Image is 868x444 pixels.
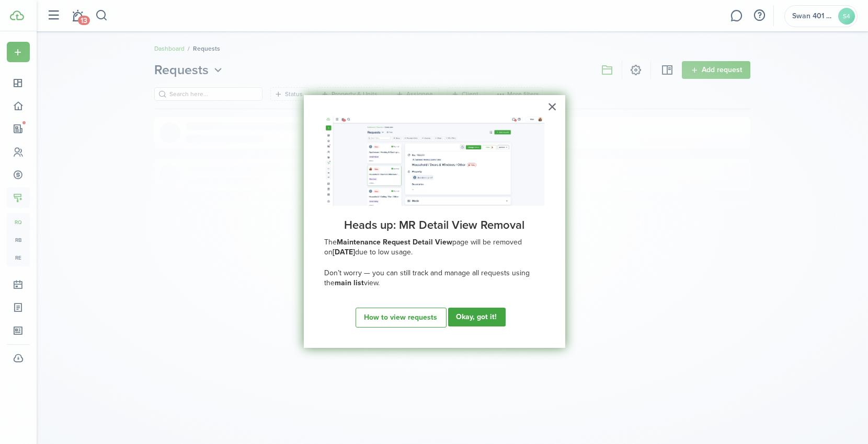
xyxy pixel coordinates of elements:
[335,277,364,288] strong: main list
[364,277,380,288] span: view.
[325,237,337,248] span: The
[337,237,453,248] strong: Maintenance Request Detail View
[333,247,356,258] strong: [DATE]
[448,308,506,326] button: Okay, got it!
[325,237,524,258] span: page will be removed on
[547,98,557,115] button: Close
[325,267,532,289] span: Don’t worry — you can still track and manage all requests using the
[356,247,413,258] span: due to low usage.
[356,308,447,328] button: How to view requests
[325,218,544,232] h3: Heads up: MR Detail View Removal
